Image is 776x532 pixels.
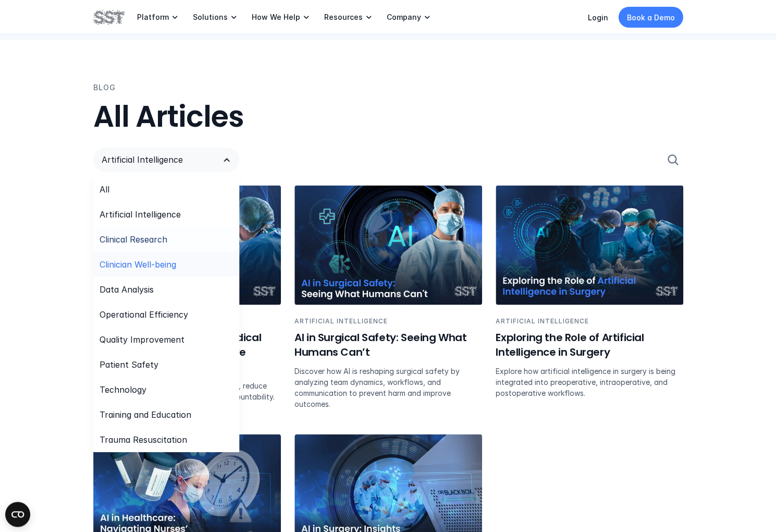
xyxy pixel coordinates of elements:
[294,316,482,325] p: ARTIFICIAL INTELLIGENCE
[100,258,176,270] p: Clinician Well-being
[324,13,363,22] p: Resources
[100,233,167,245] p: Clinical Research
[662,149,683,170] button: Search Icon
[627,12,675,23] p: Book a Demo
[496,185,683,305] img: 4 clinicians in an OR operating on a patient
[496,185,683,420] a: 4 clinicians in an OR operating on a patientARTIFICIAL INTELLIGENCEExploring the Role of Artifici...
[100,333,184,345] p: Quality Improvement
[193,13,228,22] p: Solutions
[252,13,300,22] p: How We Help
[496,365,683,398] p: Explore how artificial intelligence in surgery is being integrated into preoperative, intraoperat...
[100,308,188,320] p: Operational Efficiency
[93,100,683,135] h2: All Articles
[93,185,281,420] a: Two clinicians in an operating room, looking down at tableARTIFICIAL INTELLIGENCEHow AI Can Help ...
[93,185,281,305] img: Two clinicians in an operating room, looking down at table
[100,383,146,395] p: Technology
[496,316,683,325] p: ARTIFICIAL INTELLIGENCE
[93,82,116,93] p: BLOG
[100,433,187,445] p: Trauma Resuscitation
[137,13,169,22] p: Platform
[100,208,181,220] p: Artificial Intelligence
[294,330,482,359] h6: AI in Surgical Safety: Seeing What Humans Can’t
[619,7,683,28] a: Book a Demo
[387,13,421,22] p: Company
[100,183,109,195] p: All
[5,502,30,527] button: Open CMP widget
[294,185,482,420] a: Caucasian male doctor in scrubs looking at the camera. Surgical imagery in the background.ARTIFIC...
[294,185,482,305] img: Caucasian male doctor in scrubs looking at the camera. Surgical imagery in the background.
[93,380,281,402] p: Learn how AI helps prevent medical errors, reduce malpractice risk, and improve clinical accounta...
[588,13,608,22] a: Login
[102,153,210,166] p: Artificial Intelligence
[100,408,191,420] p: Training and Education
[93,330,281,373] h6: How AI Can Help Reduce Medical Malpractice Risk and Improve Clinical Accountability
[100,283,154,295] p: Data Analysis
[93,316,281,325] p: ARTIFICIAL INTELLIGENCE
[496,330,683,359] h6: Exploring the Role of Artificial Intelligence in Surgery
[93,8,125,26] img: SST logo
[100,358,158,370] p: Patient Safety
[294,365,482,409] p: Discover how AI is reshaping surgical safety by analyzing team dynamics, workflows, and communica...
